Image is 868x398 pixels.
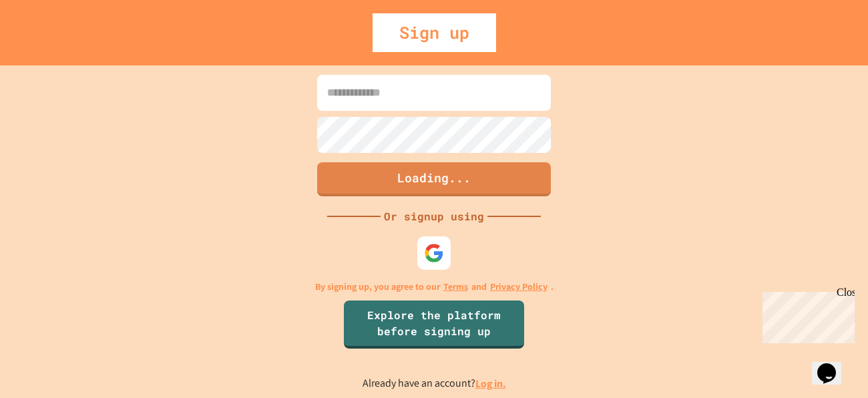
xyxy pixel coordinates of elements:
[757,286,855,343] iframe: chat widget
[344,301,524,349] a: Explore the platform before signing up
[315,280,554,294] p: By signing up, you agree to our and .
[475,377,506,391] a: Log in.
[812,345,855,385] iframe: chat widget
[363,375,506,392] p: Already have an account?
[317,162,551,196] button: Loading...
[490,280,548,294] a: Privacy Policy
[5,5,92,85] div: Chat with us now!Close
[381,208,487,224] div: Or signup using
[443,280,468,294] a: Terms
[424,243,444,263] img: google-icon.svg
[373,13,496,52] div: Sign up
